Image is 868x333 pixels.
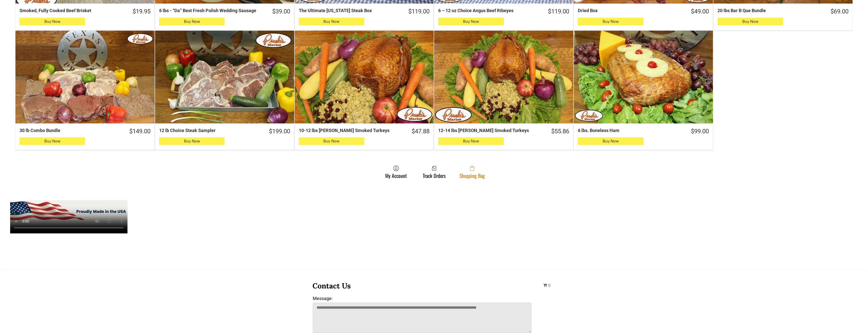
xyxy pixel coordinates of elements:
[184,19,200,24] span: Buy Now
[463,139,479,143] span: Buy Now
[155,31,294,123] a: 12 lb Choice Steak Sampler
[713,8,853,15] a: $69.0020 lbs Bar B Que Bundle
[299,127,399,133] div: 10-12 lbs [PERSON_NAME] Smoked Turkeys
[159,127,256,133] div: 12 lb Choice Steak Sampler
[15,8,155,15] a: $19.95Smoked, Fully Cooked Beef Brisket
[463,19,479,24] span: Buy Now
[603,139,619,143] span: Buy Now
[420,165,448,179] a: Track Orders
[312,281,532,290] h3: Contact Us
[434,31,573,123] a: 12-14 lbs Pruski&#39;s Smoked Turkeys
[438,137,504,145] button: Buy Now
[438,8,535,13] div: 6 – 12 oz Choice Angus Beef Ribeyes
[691,8,709,15] div: $49.00
[408,8,430,15] div: $119.00
[434,127,573,135] a: $55.8612-14 lbs [PERSON_NAME] Smoked Turkeys
[434,8,573,15] a: $119.006 – 12 oz Choice Angus Beef Ribeyes
[159,18,225,25] button: Buy Now
[438,127,538,133] div: 12-14 lbs [PERSON_NAME] Smoked Turkeys
[272,8,290,15] div: $39.00
[574,31,713,123] a: 6 lbs. Boneless Ham
[438,18,504,25] button: Buy Now
[20,18,85,25] button: Buy Now
[295,8,434,15] a: $119.00The Ultimate [US_STATE] Steak Box
[295,31,434,123] a: 10-12 lbs Pruski&#39;s Smoked Turkeys
[20,137,85,145] button: Buy Now
[578,127,678,133] div: 6 lbs. Boneless Ham
[717,18,783,25] button: Buy Now
[15,31,155,123] a: 30 lb Combo Bundle
[295,127,434,135] a: $47.8810-12 lbs [PERSON_NAME] Smoked Turkeys
[742,19,758,24] span: Buy Now
[551,127,569,135] div: $55.86
[129,127,151,135] div: $149.00
[299,137,364,145] button: Buy Now
[548,283,550,288] span: 0
[44,139,60,143] span: Buy Now
[133,8,151,15] div: $19.95
[830,8,848,15] div: $69.00
[20,127,116,133] div: 30 lb Combo Bundle
[184,139,200,143] span: Buy Now
[323,139,339,143] span: Buy Now
[299,18,364,25] button: Buy Now
[159,8,259,13] div: 6 lbs - “Da” Best Fresh Polish Wedding Sausage
[574,8,713,15] a: $49.00Dried Box
[155,127,294,135] a: $199.0012 lb Choice Steak Sampler
[603,19,619,24] span: Buy Now
[691,127,709,135] div: $99.00
[717,8,817,13] div: 20 lbs Bar B Que Bundle
[299,8,395,13] div: The Ultimate [US_STATE] Steak Box
[578,137,643,145] button: Buy Now
[159,137,225,145] button: Buy Now
[578,18,643,25] button: Buy Now
[323,19,339,24] span: Buy Now
[578,8,678,13] div: Dried Box
[412,127,430,135] div: $47.88
[383,165,409,179] a: My Account
[313,296,532,301] label: Message:
[574,127,713,135] a: $99.006 lbs. Boneless Ham
[15,127,155,135] a: $149.0030 lb Combo Bundle
[20,8,119,13] div: Smoked, Fully Cooked Beef Brisket
[269,127,290,135] div: $199.00
[457,165,487,179] a: Shopping Bag
[155,8,294,15] a: $39.006 lbs - “Da” Best Fresh Polish Wedding Sausage
[548,8,569,15] div: $119.00
[44,19,60,24] span: Buy Now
